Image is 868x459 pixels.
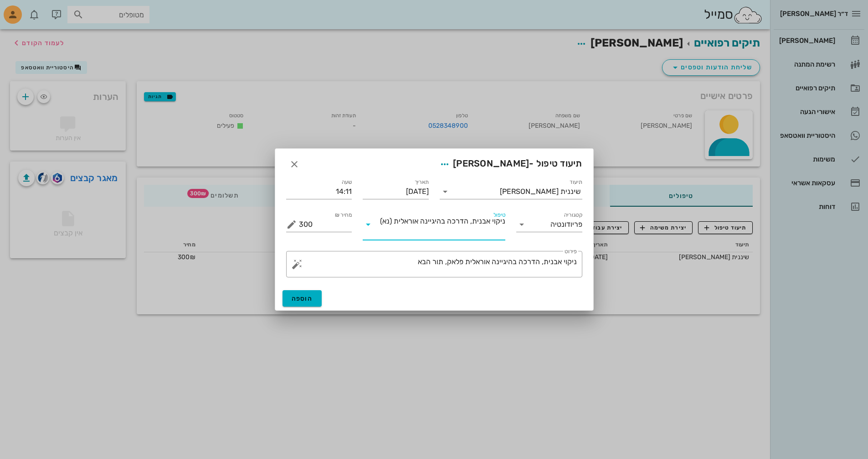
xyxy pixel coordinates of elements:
label: שעה [342,179,352,186]
label: טיפול [493,212,505,219]
div: תיעודשיננית [PERSON_NAME] [440,184,582,199]
span: הוספה [292,295,313,303]
span: [PERSON_NAME] [453,158,529,169]
label: פירוט [565,248,577,255]
label: קטגוריה [564,212,582,219]
label: מחיר ₪ [335,212,352,219]
label: תיעוד [570,179,582,186]
label: תאריך [414,179,429,186]
button: מחיר ₪ appended action [286,219,297,230]
span: תיעוד טיפול - [437,156,582,172]
span: ניקוי אבנית, הדרכה בהיגיינה אוראלית [394,217,505,225]
span: (נא) [380,217,392,225]
button: הוספה [282,290,322,307]
div: שיננית [PERSON_NAME] [500,188,580,196]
